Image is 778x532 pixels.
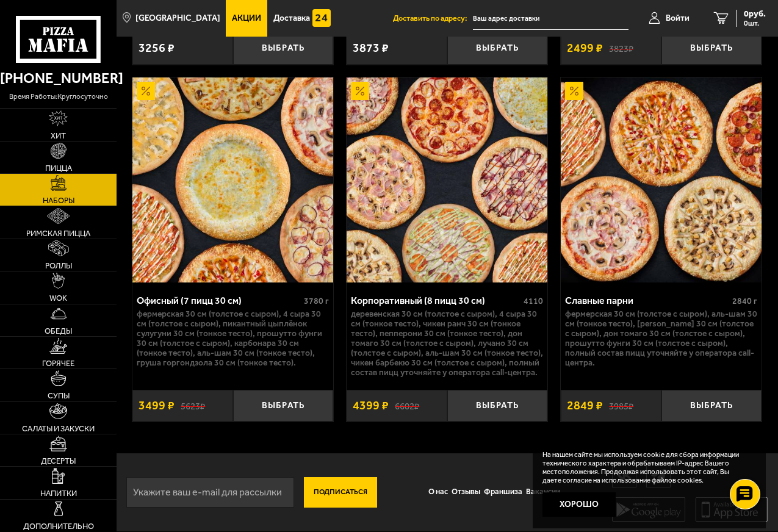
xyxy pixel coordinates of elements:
[732,296,757,306] span: 2840 г
[41,457,76,465] span: Десерты
[132,77,333,282] a: АкционныйОфисный (7 пицц 30 см)
[666,14,690,23] span: Войти
[233,32,334,65] button: Выбрать
[565,295,729,306] div: Славные парни
[567,42,603,54] span: 2499 ₽
[273,14,310,23] span: Доставка
[353,42,389,54] span: 3873 ₽
[744,10,766,18] span: 0 руб.
[51,132,66,140] span: Хит
[661,390,762,422] button: Выбрать
[40,489,77,497] span: Напитки
[304,296,329,306] span: 3780 г
[482,480,524,505] a: Франшиза
[45,327,72,335] span: Обеды
[233,390,334,422] button: Выбрать
[43,196,74,204] span: Наборы
[137,295,301,306] div: Офисный (7 пицц 30 см)
[232,14,261,23] span: Акции
[473,7,629,30] input: Ваш адрес доставки
[567,400,603,412] span: 2849 ₽
[42,359,74,367] span: Горячее
[347,77,547,282] img: Корпоративный (8 пицц 30 см)
[393,15,473,23] span: Доставить по адресу:
[561,77,762,282] a: АкционныйСлавные парни
[427,480,450,505] a: О нас
[395,400,419,411] s: 6602 ₽
[45,262,72,270] span: Роллы
[139,42,175,54] span: 3256 ₽
[351,309,543,378] p: Деревенская 30 см (толстое с сыром), 4 сыра 30 см (тонкое тесто), Чикен Ранч 30 см (тонкое тесто)...
[561,77,762,282] img: Славные парни
[447,32,548,65] button: Выбрать
[661,32,762,65] button: Выбрать
[26,229,90,237] span: Римская пицца
[565,309,757,368] p: Фермерская 30 см (толстое с сыром), Аль-Шам 30 см (тонкое тесто), [PERSON_NAME] 30 см (толстое с ...
[139,400,175,412] span: 3499 ₽
[609,400,633,411] s: 3985 ₽
[126,477,294,508] input: Укажите ваш e-mail для рассылки
[447,390,548,422] button: Выбрать
[351,82,369,100] img: Акционный
[49,294,67,302] span: WOK
[542,492,616,517] button: Хорошо
[524,296,543,306] span: 4110
[181,400,205,411] s: 5623 ₽
[137,82,155,100] img: Акционный
[312,9,331,27] img: 15daf4d41897b9f0e9f617042186c801.svg
[565,82,583,100] img: Акционный
[609,43,633,54] s: 3823 ₽
[351,295,520,306] div: Корпоративный (8 пицц 30 см)
[135,14,220,23] span: [GEOGRAPHIC_DATA]
[353,400,389,412] span: 4399 ₽
[542,451,748,484] p: На нашем сайте мы используем cookie для сбора информации технического характера и обрабатываем IP...
[524,480,562,505] a: Вакансии
[45,164,72,172] span: Пицца
[347,77,547,282] a: АкционныйКорпоративный (8 пицц 30 см)
[137,309,329,368] p: Фермерская 30 см (толстое с сыром), 4 сыра 30 см (толстое с сыром), Пикантный цыплёнок сулугуни 3...
[744,20,766,27] span: 0 шт.
[48,392,70,400] span: Супы
[22,425,95,433] span: Салаты и закуски
[23,522,94,530] span: Дополнительно
[132,77,333,282] img: Офисный (7 пицц 30 см)
[304,477,377,508] button: Подписаться
[450,480,482,505] a: Отзывы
